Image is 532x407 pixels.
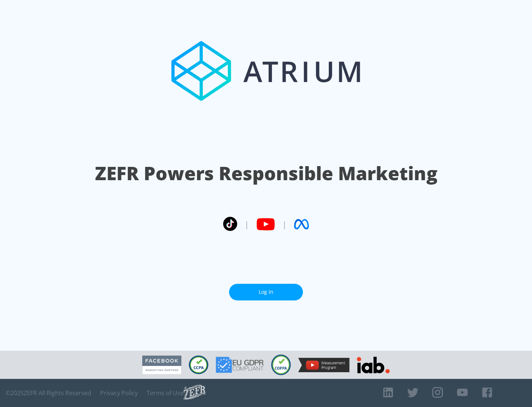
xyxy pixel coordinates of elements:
span: | [282,219,287,230]
img: YouTube Measurement Program [298,358,349,372]
a: Privacy Policy [100,389,138,397]
img: GDPR Compliant [216,357,264,373]
img: CCPA Compliant [189,356,208,374]
img: COPPA Compliant [271,354,291,375]
img: IAB [357,357,390,373]
a: Log In [229,284,303,300]
span: © 2025 ZEFR All Rights Reserved [6,389,91,397]
img: Facebook Marketing Partner [142,356,181,374]
span: | [245,219,249,230]
a: Terms of Use [147,389,184,397]
h1: ZEFR Powers Responsible Marketing [95,161,437,186]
